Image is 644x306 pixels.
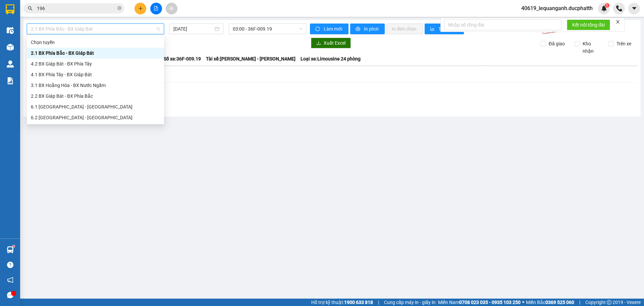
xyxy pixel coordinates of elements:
[301,55,361,62] span: Loại xe: Limousine 24 phòng
[526,299,574,306] span: Miền Bắc
[154,6,158,11] span: file-add
[27,37,164,48] div: Chọn tuyến
[311,38,351,48] button: downloadXuất Excel
[444,19,561,30] input: Nhập số tổng đài
[605,3,609,8] sup: 1
[135,3,146,14] button: plus
[27,80,164,91] div: 3.1 BX Hoằng Hóa - BX Nước Ngầm
[425,24,464,34] button: bar-chartThống kê
[628,3,640,14] button: caret-down
[384,299,436,306] span: Cung cấp máy in - giấy in:
[173,25,213,33] input: 15/09/2025
[164,55,201,62] span: Số xe: 36F-009.19
[522,301,524,304] span: ⚪️
[13,245,15,247] sup: 1
[117,6,121,10] span: close-circle
[28,6,33,11] span: search
[27,48,164,58] div: 2.1 BX Phía Bắc - BX Giáp Bát
[27,58,164,69] div: 4.2 BX Giáp Bát - BX Phía Tây
[7,277,13,283] span: notification
[7,44,14,51] img: warehouse-icon
[31,82,160,89] div: 3.1 BX Hoằng Hóa - BX Nước Ngầm
[169,6,174,11] span: aim
[233,24,303,34] span: 03:00 - 36F-009.19
[516,4,598,12] span: 40619_lequanganh.ducphatth
[138,6,143,11] span: plus
[7,246,14,253] img: warehouse-icon
[364,25,379,33] span: In phơi
[567,19,610,30] button: Kết nối tổng đài
[7,292,13,298] span: message
[580,40,603,55] span: Kho nhận
[356,27,361,32] span: printer
[601,5,607,11] img: icon-new-feature
[386,24,423,34] button: In đơn chọn
[31,39,160,46] div: Chọn tuyến
[7,60,14,68] img: warehouse-icon
[27,101,164,112] div: 6.1 Thanh Hóa - Hà Nội
[572,21,605,29] span: Kết nối tổng đài
[27,69,164,80] div: 4.1 BX Phía Tây - BX Giáp Bát
[31,24,160,34] span: 2.1 BX Phía Bắc - BX Giáp Bát
[311,299,373,306] span: Hỗ trợ kỹ thuật:
[166,3,177,14] button: aim
[615,19,620,24] span: close
[616,5,622,11] img: phone-icon
[31,60,160,68] div: 4.2 BX Giáp Bát - BX Phía Tây
[27,91,164,101] div: 2.2 BX Giáp Bát - BX Phía Bắc
[150,3,162,14] button: file-add
[206,55,296,62] span: Tài xế: [PERSON_NAME] - [PERSON_NAME]
[438,299,521,306] span: Miền Nam
[310,24,348,34] button: syncLàm mới
[7,27,14,34] img: warehouse-icon
[315,27,321,32] span: sync
[607,300,611,305] span: copyright
[579,299,580,306] span: |
[6,4,14,14] img: logo-vxr
[117,5,121,12] span: close-circle
[344,300,373,305] strong: 1900 633 818
[614,40,634,47] span: Trên xe
[459,300,521,305] strong: 0708 023 035 - 0935 103 250
[7,77,14,84] img: solution-icon
[37,5,116,12] input: Tìm tên, số ĐT hoặc mã đơn
[545,300,574,305] strong: 0369 525 060
[606,3,608,8] span: 1
[631,5,637,11] span: caret-down
[31,49,160,57] div: 2.1 BX Phía Bắc - BX Giáp Bát
[7,262,13,268] span: question-circle
[31,114,160,121] div: 6.2 [GEOGRAPHIC_DATA] - [GEOGRAPHIC_DATA]
[31,71,160,78] div: 4.1 BX Phía Tây - BX Giáp Bát
[378,299,379,306] span: |
[27,112,164,123] div: 6.2 Hà Nội - Thanh Hóa
[31,92,160,100] div: 2.2 BX Giáp Bát - BX Phía Bắc
[350,24,385,34] button: printerIn phơi
[546,40,568,47] span: Đã giao
[430,27,436,32] span: bar-chart
[324,25,343,33] span: Làm mới
[31,103,160,111] div: 6.1 [GEOGRAPHIC_DATA] - [GEOGRAPHIC_DATA]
